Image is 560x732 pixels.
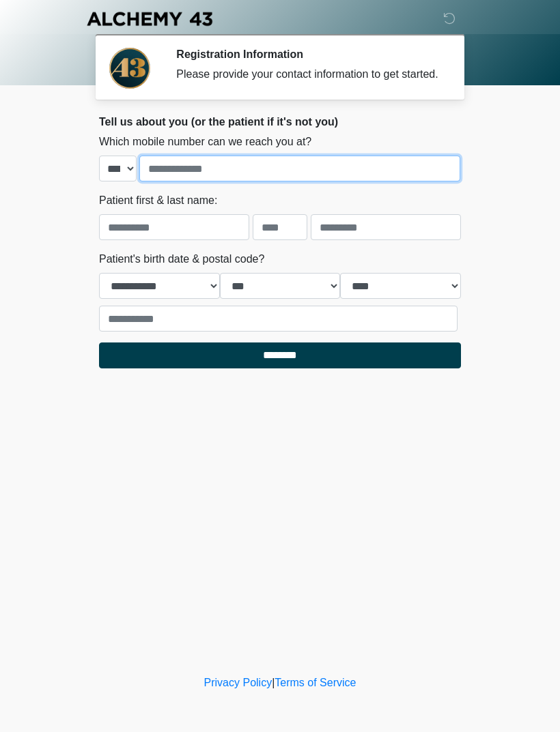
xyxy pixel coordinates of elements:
a: Terms of Service [275,677,356,688]
a: Privacy Policy [204,677,272,688]
label: Patient first & last name: [99,192,217,209]
label: Which mobile number can we reach you at? [99,134,311,150]
label: Patient's birth date & postal code? [99,251,264,267]
img: Alchemy 43 Logo [85,10,214,27]
img: Agent Avatar [109,48,150,89]
a: | [272,677,275,688]
h2: Tell us about you (or the patient if it's not you) [99,115,461,128]
div: Please provide your contact information to get started. [176,66,440,83]
h2: Registration Information [176,48,440,61]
